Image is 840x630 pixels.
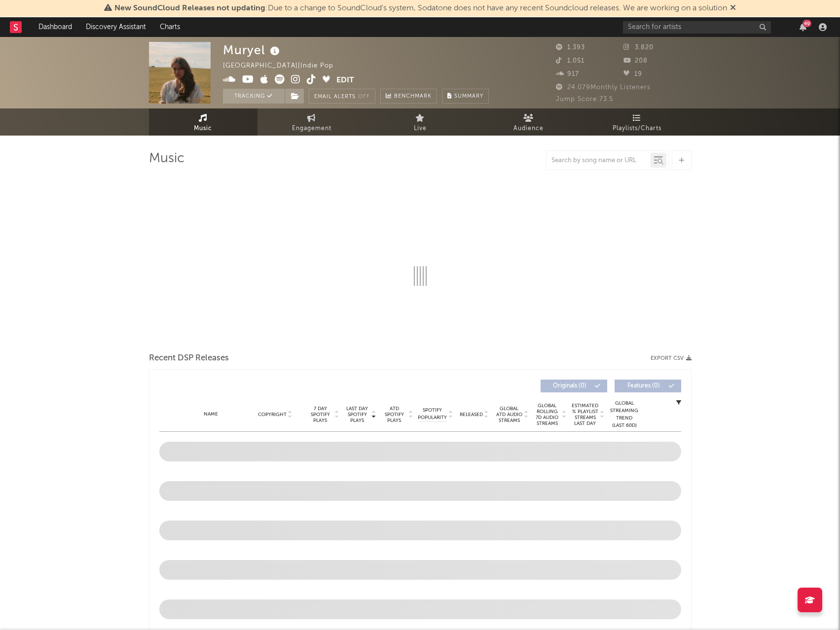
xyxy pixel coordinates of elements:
div: Muryel [223,42,282,58]
span: 24.079 Monthly Listeners [556,84,651,91]
span: Features ( 0 ) [621,383,666,389]
a: Live [366,108,475,136]
span: ATD Spotify Plays [381,406,407,423]
button: Tracking [223,89,285,104]
span: Benchmark [394,91,432,103]
span: Summary [454,94,483,99]
span: Copyright [258,412,287,418]
span: New SoundCloud Releases not updating [114,4,265,12]
em: Off [358,94,370,100]
span: Dismiss [730,4,736,12]
input: Search by song name or URL [547,157,651,165]
a: Charts [153,17,187,37]
span: 917 [556,71,579,77]
span: Engagement [292,123,331,135]
span: 19 [623,71,642,77]
button: Summary [442,89,489,104]
span: 3.820 [623,44,654,51]
button: Edit [336,74,354,87]
span: Jump Score: 73.5 [556,96,613,103]
span: 1.393 [556,44,585,51]
a: Benchmark [380,89,437,104]
button: Features(0) [615,380,681,392]
span: Last Day Spotify Plays [344,406,370,423]
span: Live [414,123,427,135]
a: Dashboard [32,17,79,37]
a: Engagement [257,108,366,136]
span: Released [460,412,483,418]
span: Playlists/Charts [613,123,661,135]
a: Playlists/Charts [583,108,692,136]
a: Discovery Assistant [79,17,153,37]
span: 208 [623,58,648,64]
button: Originals(0) [541,380,607,392]
span: : Due to a change to SoundCloud's system, Sodatone does not have any recent Soundcloud releases. ... [114,4,727,12]
a: Audience [475,108,583,136]
span: Music [194,123,212,135]
div: Name [179,411,244,418]
button: 49 [800,23,806,31]
div: Global Streaming Trend (Last 60D) [610,400,639,429]
span: Originals ( 0 ) [547,383,592,389]
span: Global Rolling 7D Audio Streams [534,403,561,426]
span: Spotify Popularity [418,407,447,421]
span: Recent DSP Releases [149,352,229,364]
div: 49 [803,20,811,27]
span: 1.051 [556,58,584,64]
a: Music [149,108,257,136]
span: Audience [513,123,544,135]
button: Export CSV [651,355,692,361]
button: Email AlertsOff [309,89,375,104]
span: Estimated % Playlist Streams Last Day [572,403,599,426]
span: 7 Day Spotify Plays [307,406,333,423]
div: [GEOGRAPHIC_DATA] | Indie Pop [223,60,345,72]
span: Global ATD Audio Streams [496,406,523,423]
input: Search for artists [623,21,771,34]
